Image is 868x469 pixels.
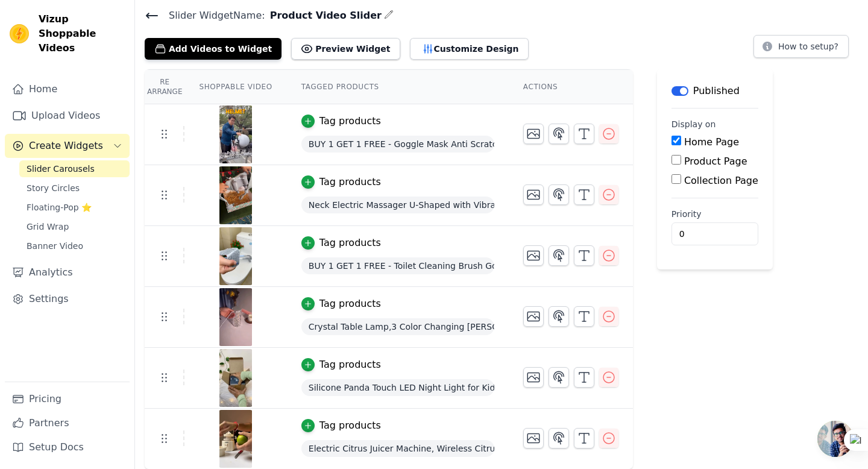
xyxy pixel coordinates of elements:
a: Settings [5,287,130,311]
button: Change Thumbnail [523,245,544,266]
button: Change Thumbnail [523,428,544,449]
button: Preview Widget [291,38,400,60]
a: Analytics [5,260,130,285]
button: Customize Design [410,38,529,60]
img: vizup-images-144a.png [219,349,253,407]
span: Grid Wrap [27,221,69,233]
div: Tag products [319,236,381,250]
div: Tag products [319,114,381,128]
img: Vizup [10,24,29,43]
a: Upload Videos [5,104,130,128]
button: Change Thumbnail [523,306,544,327]
button: Tag products [301,236,381,250]
img: vizup-images-c4a1.png [219,105,253,163]
a: How to setup? [753,43,849,55]
span: Floating-Pop ⭐ [27,201,92,213]
button: Tag products [301,418,381,433]
th: Actions [509,70,633,104]
th: Shoppable Video [184,70,286,104]
div: Edit Name [384,7,394,24]
button: Tag products [301,297,381,311]
span: Banner Video [27,240,83,252]
label: Collection Page [684,175,758,186]
span: Story Circles [27,182,80,194]
span: Silicone Panda Touch LED Night Light for Kids, Teen Girls Boys - Cute Aesthetic Baby Room Decor, ... [301,379,494,396]
div: Tag products [319,418,381,433]
img: vizup-images-f7e0.png [219,227,253,285]
span: Crystal Table Lamp,3 Color Changing [PERSON_NAME] Night Light, Led Usb Nightstand Lamp With Touch... [301,318,494,335]
a: Home [5,77,130,101]
th: Tagged Products [287,70,509,104]
a: Slider Carousels [19,160,130,177]
button: Change Thumbnail [523,124,544,144]
a: Open chat [817,421,854,457]
button: Tag products [301,114,381,128]
button: Create Widgets [5,134,130,158]
span: Slider Carousels [27,163,95,175]
label: Home Page [684,136,739,148]
span: BUY 1 GET 1 FREE - Toilet Cleaning Brush Golf Brush, Hockey Toilet Brush, Toilet Brush for Wester... [301,257,494,274]
legend: Display on [671,118,716,130]
p: Published [693,84,740,98]
span: Neck Electric Massager U-Shaped with Vibration for [MEDICAL_DATA] Relief, Cervical, [MEDICAL_DATA] [301,197,494,213]
button: Tag products [301,357,381,372]
button: Tag products [301,175,381,189]
button: Change Thumbnail [523,367,544,388]
img: vizup-images-8aa4.png [219,166,253,224]
label: Priority [671,208,758,220]
label: Product Page [684,156,747,167]
a: Banner Video [19,238,130,254]
a: Story Circles [19,180,130,197]
a: Setup Docs [5,435,130,459]
a: Pricing [5,387,130,411]
th: Re Arrange [145,70,184,104]
img: vizup-images-9435.png [219,410,253,468]
span: BUY 1 GET 1 FREE - Goggle Mask Anti Scratch UV Protective Open Face & Eyewear Windproof Dirt Shie... [301,136,494,153]
a: Partners [5,411,130,435]
div: Tag products [319,297,381,311]
button: Add Videos to Widget [145,38,281,60]
span: Create Widgets [29,139,103,153]
a: Floating-Pop ⭐ [19,199,130,216]
div: Tag products [319,357,381,372]
a: Grid Wrap [19,218,130,235]
span: Slider Widget Name: [159,8,265,23]
span: Electric Citrus Juicer Machine, Wireless Citrus Press Juicer, Manual Mosambi Juice Maker, Instant... [301,440,494,457]
button: Change Thumbnail [523,184,544,205]
div: Tag products [319,175,381,189]
span: Vizup Shoppable Videos [39,12,125,55]
span: Product Video Slider [265,8,382,23]
button: How to setup? [753,35,849,58]
img: vizup-images-fb79.png [219,288,253,346]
